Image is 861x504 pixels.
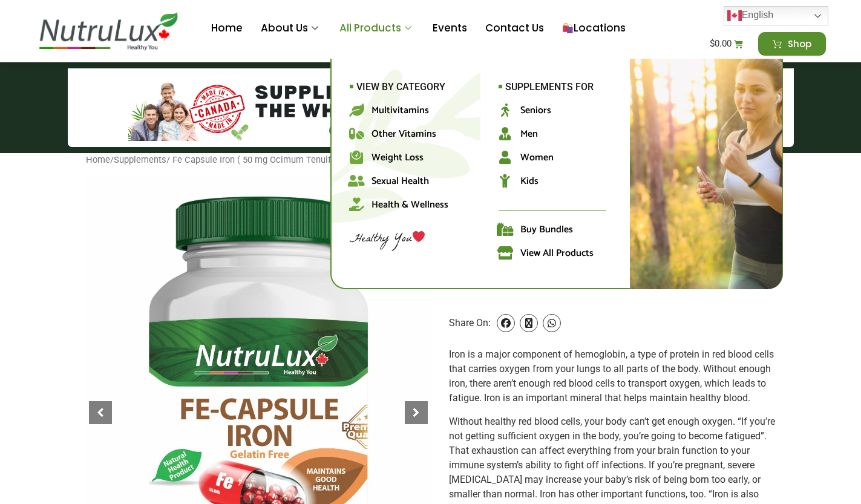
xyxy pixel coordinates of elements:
span: Share On: [449,299,491,347]
span: Iron is a major component of hemoglobin, a type of protein in red blood cells that carries oxygen... [449,349,774,404]
a: Men [499,127,538,151]
span: Kids [520,173,539,189]
img: en [727,8,742,23]
span: Weight Loss [372,149,424,166]
span: Other Vitamins [372,126,436,142]
span: Sexual Health [372,173,429,189]
img: 🛍️ [563,23,573,33]
a: All Products [330,4,424,53]
span: $ [710,38,715,49]
h2: Supplements for [499,82,603,92]
a: Other Vitamins [350,127,436,151]
a: Contact Us [476,4,553,53]
a: Kids [499,174,539,198]
span: View All Products [520,245,594,261]
a: Locations [553,4,635,53]
span: Women [520,149,554,166]
a: Shop [758,32,826,56]
a: Home [86,154,110,165]
a: View All Products [499,246,594,270]
span: Seniors [520,102,551,119]
a: $0.00 [695,32,758,56]
a: Multivitamins [350,103,429,127]
span: Health & Wellness [372,197,448,213]
nav: Breadcrumb [86,153,776,166]
a: Sexual Health [350,174,429,198]
span: Shop [788,39,811,48]
a: Buy Bundles [499,223,573,246]
h2: Healthy You [350,231,480,246]
a: Weight Loss [350,151,424,174]
a: Supplements [114,154,166,165]
a: Health & Wellness [350,198,448,221]
span: Buy Bundles [520,221,573,238]
a: Events [424,4,476,53]
a: Home [202,4,252,53]
bdi: 0.00 [710,38,732,49]
a: Seniors [499,103,551,127]
h2: View by Category [350,82,454,92]
a: Women [499,151,554,174]
span: Men [520,126,538,142]
a: About Us [252,4,330,53]
span: Multivitamins [372,102,429,119]
img: ❤️ [413,231,425,243]
a: English [724,6,828,25]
